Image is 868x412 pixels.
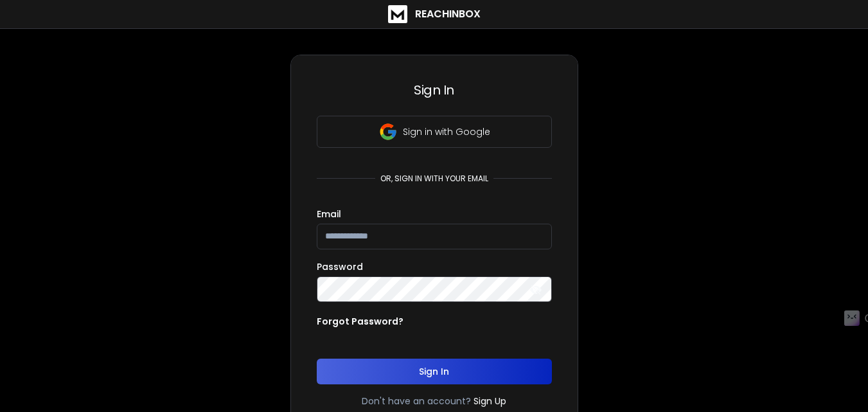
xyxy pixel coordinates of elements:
img: notification icon [289,15,341,67]
p: or, sign in with your email [375,174,493,184]
div: Enable notifications to stay on top of your campaigns with real-time updates on replies. [341,15,580,45]
button: Sign In [317,359,552,384]
label: Password [317,262,363,271]
label: Email [317,210,341,219]
p: Sign in with Google [403,125,490,138]
a: Sign Up [474,395,506,408]
button: Enable [512,67,580,99]
p: Don't have an account? [362,395,471,408]
p: Forgot Password? [317,315,403,328]
button: Sign in with Google [317,116,552,148]
button: Later [447,67,504,99]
